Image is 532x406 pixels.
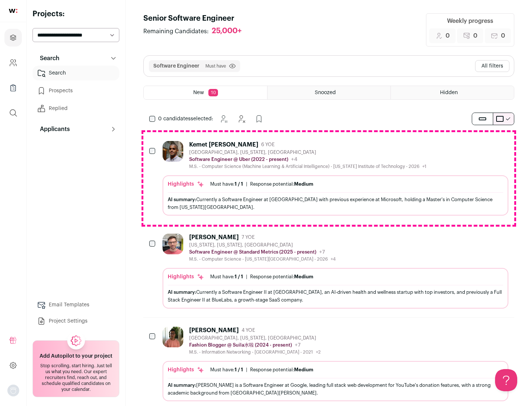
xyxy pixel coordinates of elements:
[143,27,209,36] span: Remaining Candidates:
[33,9,119,19] h2: Projects:
[189,141,258,148] div: Kemet [PERSON_NAME]
[189,327,239,334] div: [PERSON_NAME]
[143,13,249,24] h1: Senior Software Engineer
[193,90,204,95] span: New
[205,63,226,69] span: Must have
[163,141,508,216] a: Kemet [PERSON_NAME] 6 YOE [GEOGRAPHIC_DATA], [US_STATE], [GEOGRAPHIC_DATA] Software Engineer @ Ub...
[210,367,243,373] div: Must have:
[163,327,508,401] a: [PERSON_NAME] 4 YOE [GEOGRAPHIC_DATA], [US_STATE], [GEOGRAPHIC_DATA] Fashion Blogger @ Suila水啦 (2...
[33,297,119,312] a: Email Templates
[168,196,503,211] div: Currently a Software Engineer at [GEOGRAPHIC_DATA] with previous experience at Microsoft, holding...
[446,31,450,40] span: 0
[7,385,19,396] button: Open dropdown
[250,274,313,280] div: Response potential:
[168,381,503,397] div: [PERSON_NAME] is a Software Engineer at Google, leading full stack web development for YouTube's ...
[210,181,313,187] ul: |
[35,54,59,63] p: Search
[475,60,509,72] button: All filters
[189,349,321,355] div: M.S. - Information Networking - [GEOGRAPHIC_DATA] - 2021
[319,250,325,255] span: +7
[291,157,297,162] span: +4
[163,234,508,308] a: [PERSON_NAME] 7 YOE [US_STATE], [US_STATE], [GEOGRAPHIC_DATA] Software Engineer @ Standard Metric...
[216,111,231,126] button: Snooze
[4,79,22,97] a: Company Lists
[189,164,426,169] div: M.S. - Computer Science (Machine Learning & Artificial Intelligence) - [US_STATE] Institute of Te...
[447,17,493,25] div: Weekly progress
[495,369,517,391] iframe: Help Scout Beacon - Open
[168,180,204,188] div: Highlights
[7,385,19,396] img: nopic.png
[210,181,243,187] div: Must have:
[163,234,183,254] img: 0fb184815f518ed3bcaf4f46c87e3bafcb34ea1ec747045ab451f3ffb05d485a
[33,66,119,80] a: Search
[33,340,119,397] a: Add Autopilot to your project Stop scrolling, start hiring. Just tell us what you need. Our exper...
[252,111,266,126] button: Add to Prospects
[295,343,301,348] span: +7
[153,62,199,70] button: Software Engineer
[250,367,313,373] div: Response potential:
[294,367,313,372] span: Medium
[189,256,336,262] div: M.S. - Computer Science - [US_STATE][GEOGRAPHIC_DATA] - 2026
[189,156,288,162] p: Software Engineer @ Uber (2022 - present)
[168,366,204,374] div: Highlights
[473,31,477,40] span: 0
[316,350,321,354] span: +2
[315,90,336,95] span: Snoozed
[189,342,292,348] p: Fashion Blogger @ Suila水啦 (2024 - present)
[250,181,313,187] div: Response potential:
[391,86,514,99] a: Hidden
[33,83,119,98] a: Prospects
[189,149,426,155] div: [GEOGRAPHIC_DATA], [US_STATE], [GEOGRAPHIC_DATA]
[208,89,218,96] span: 10
[168,290,196,295] span: AI summary:
[33,122,119,137] button: Applicants
[33,51,119,66] button: Search
[168,273,204,281] div: Highlights
[168,383,196,388] span: AI summary:
[212,27,242,36] div: 25,000+
[189,335,321,341] div: [GEOGRAPHIC_DATA], [US_STATE], [GEOGRAPHIC_DATA]
[235,182,243,186] span: 1 / 1
[235,274,243,279] span: 1 / 1
[4,54,22,72] a: Company and ATS Settings
[440,90,458,95] span: Hidden
[35,125,70,134] p: Applicants
[33,314,119,328] a: Project Settings
[242,234,255,240] span: 7 YOE
[422,164,426,169] span: +1
[33,101,119,116] a: Replied
[4,29,22,47] a: Projects
[189,234,239,241] div: [PERSON_NAME]
[189,249,316,255] p: Software Engineer @ Standard Metrics (2025 - present)
[234,111,249,126] button: Hide
[158,115,213,123] span: selected:
[267,86,391,99] a: Snoozed
[331,257,336,261] span: +4
[261,142,274,148] span: 6 YOE
[210,274,243,280] div: Must have:
[40,352,112,360] h2: Add Autopilot to your project
[168,197,196,202] span: AI summary:
[242,327,255,333] span: 4 YOE
[189,242,336,248] div: [US_STATE], [US_STATE], [GEOGRAPHIC_DATA]
[210,367,313,373] ul: |
[168,288,503,304] div: Currently a Software Engineer II at [GEOGRAPHIC_DATA], an AI-driven health and wellness startup w...
[9,9,17,13] img: wellfound-shorthand-0d5821cbd27db2630d0214b213865d53afaa358527fdda9d0ea32b1df1b89c2c.svg
[163,327,183,347] img: 322c244f3187aa81024ea13e08450523775794405435f85740c15dbe0cd0baab.jpg
[294,274,313,279] span: Medium
[210,274,313,280] ul: |
[294,182,313,186] span: Medium
[158,116,191,121] span: 0 candidates
[235,367,243,372] span: 1 / 1
[37,363,115,392] div: Stop scrolling, start hiring. Just tell us what you need. Our expert recruiters find, reach out, ...
[501,31,505,40] span: 0
[163,141,183,162] img: 1d26598260d5d9f7a69202d59cf331847448e6cffe37083edaed4f8fc8795bfe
